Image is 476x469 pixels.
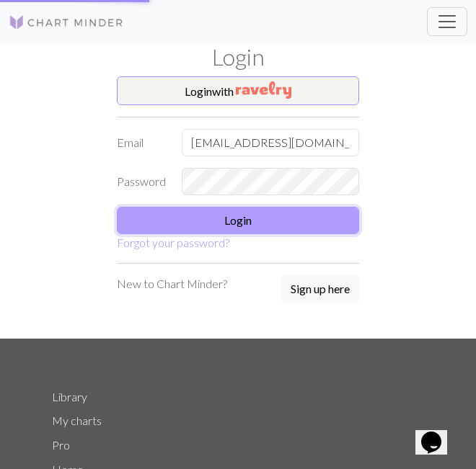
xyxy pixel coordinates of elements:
button: Sign up here [281,275,359,303]
p: New to Chart Minder? [117,275,227,292]
iframe: chat widget [415,411,462,455]
a: My charts [52,414,102,427]
a: Sign up here [281,275,359,304]
h1: Login [43,43,433,71]
img: Ravelry [236,81,291,99]
a: Pro [52,438,70,452]
button: Toggle navigation [427,7,467,36]
button: Loginwith [117,76,359,105]
label: Password [108,168,173,195]
button: Login [117,207,359,234]
label: Email [108,129,173,156]
a: Library [52,390,87,403]
img: Logo [9,14,124,31]
a: Forgot your password? [117,236,229,249]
